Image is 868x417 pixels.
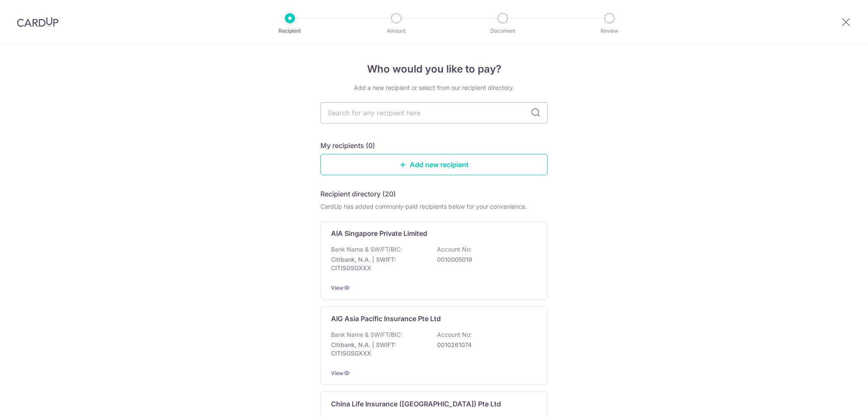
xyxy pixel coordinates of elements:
[320,189,396,199] h5: Recipient directory (20)
[365,27,428,35] p: Amount
[331,341,426,358] p: Citibank, N.A. | SWIFT: CITISGSGXXX
[320,140,375,151] h5: My recipients (0)
[331,370,343,376] a: View
[437,245,472,254] p: Account No:
[471,27,534,35] p: Document
[437,341,532,349] p: 0010261074
[437,330,472,339] p: Account No:
[331,245,402,254] p: Bank Name & SWIFT/BIC:
[814,392,860,413] iframe: Opens a widget where you can find more information
[437,255,532,264] p: 0010005019
[578,27,641,35] p: Review
[331,399,501,409] p: China Life Insurance ([GEOGRAPHIC_DATA]) Pte Ltd
[320,154,548,175] a: Add new recipient
[17,17,58,27] img: CardUp
[320,202,548,211] div: CardUp has added commonly-paid recipients below for your convenience.
[331,330,402,339] p: Bank Name & SWIFT/BIC:
[331,255,426,272] p: Citibank, N.A. | SWIFT: CITISGSGXXX
[331,313,441,324] p: AIG Asia Pacific Insurance Pte Ltd
[320,84,548,92] div: Add a new recipient or select from our recipient directory.
[320,62,548,77] h4: Who would you like to pay?
[259,27,321,35] p: Recipient
[331,285,343,291] a: View
[320,102,548,123] input: Search for any recipient here
[331,228,427,238] p: AIA Singapore Private Limited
